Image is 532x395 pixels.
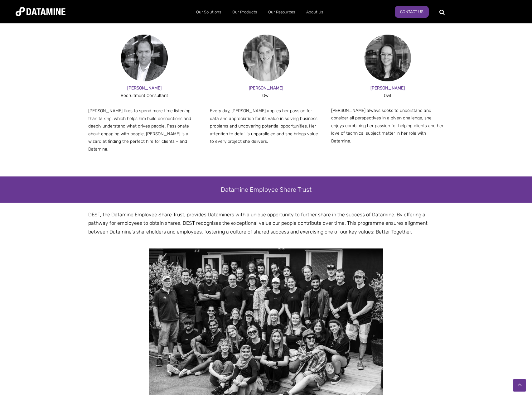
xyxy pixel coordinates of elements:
a: Our Products [227,4,263,20]
a: Our Resources [263,4,301,20]
div: Owl [331,92,444,99]
a: About Us [301,4,329,20]
div: Owl [210,92,322,100]
a: Contact us [395,6,429,18]
img: Datamine [16,7,65,16]
div: Recruitment Consultant [88,92,201,100]
span: Datamine Employee Share Trust [221,186,312,193]
span: DEST, the Datamine Employee Share Trust, provides Dataminers with a unique opportunity to further... [88,212,428,234]
span: [PERSON_NAME] [370,85,405,91]
span: [PERSON_NAME] [127,85,162,91]
img: Jesse1 [121,35,168,81]
img: Sophie W [243,35,289,81]
span: [PERSON_NAME] [249,85,283,91]
p: [PERSON_NAME] always seeks to understand and consider all perspectives in a given challenge, she ... [331,107,444,145]
a: Our Solutions [191,4,227,20]
span: Every day, [PERSON_NAME] applies her passion for data and appreciation for its value in solving b... [210,108,318,144]
p: [PERSON_NAME] likes to spend more time listening than talking, which helps him build connections ... [88,107,201,153]
img: Rosie [364,35,411,81]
